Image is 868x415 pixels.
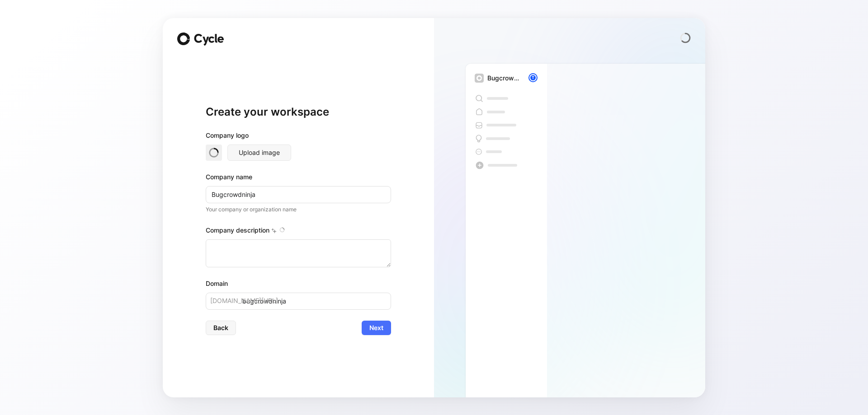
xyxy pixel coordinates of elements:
div: Bugcrowdninja [487,73,521,84]
button: Upload image [227,145,291,161]
div: Company description [206,225,391,239]
img: workspace-default-logo-wX5zAyuM.png [475,74,484,83]
h1: Create your workspace [206,105,391,119]
div: T [529,74,537,81]
div: Company name [206,172,391,182]
span: Upload image [239,147,280,158]
div: Domain [206,278,391,289]
input: Example [206,186,391,203]
p: Your company or organization name [206,205,391,214]
button: Back [206,321,236,335]
span: Back [213,322,228,333]
button: Next [362,321,391,335]
div: Company logo [206,130,391,145]
span: Next [369,322,383,333]
span: [DOMAIN_NAME][URL] [210,295,278,306]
